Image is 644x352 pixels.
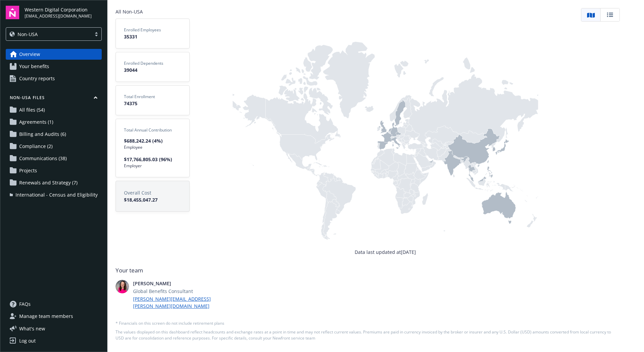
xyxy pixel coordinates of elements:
button: Non-USA Files [6,95,102,103]
span: The values displayed on this dashboard reflect headcounts and exchange rates at a point in time a... [116,329,620,341]
span: $18,455,047.27 [124,196,181,203]
span: Non-USA [18,31,38,38]
span: All Non-USA [116,8,190,15]
span: Enrolled Employees [124,27,181,33]
span: [PERSON_NAME] [133,280,212,287]
a: Compliance (2) [6,141,102,152]
span: Projects [19,165,37,176]
a: Communications (38) [6,153,102,164]
a: Renewals and Strategy (7) [6,177,102,188]
span: All files (54) [19,105,45,115]
div: Log out [19,335,36,346]
button: Western Digital Corporation[EMAIL_ADDRESS][DOMAIN_NAME] [25,6,102,19]
span: Manage team members [19,311,73,322]
span: Overall Cost [124,189,181,196]
a: Projects [6,165,102,176]
a: [PERSON_NAME][EMAIL_ADDRESS][PERSON_NAME][DOMAIN_NAME] [133,295,212,310]
span: [EMAIL_ADDRESS][DOMAIN_NAME] [25,13,92,19]
span: Data last updated at [DATE] [355,248,416,256]
a: All files (54) [6,105,102,115]
span: 35331 [124,33,181,40]
span: Compliance (2) [19,141,53,152]
span: 74375 [124,100,181,107]
span: Country reports [19,73,55,84]
img: photo [116,280,129,293]
a: Billing and Audits (6) [6,129,102,140]
span: Overview [19,49,40,60]
button: What's new [6,325,56,332]
span: Enrolled Dependents [124,60,181,66]
a: Manage team members [6,311,102,322]
span: * Financials on this screen do not include retirement plans [116,320,620,326]
a: Your benefits [6,61,102,72]
img: navigator-logo.svg [6,6,19,19]
span: Total Annual Contribution [124,127,181,133]
span: Global Benefits Consultant [133,288,212,295]
span: International - Census and Eligibility [15,189,98,200]
a: Overview [6,49,102,60]
span: Total Enrollment [124,94,181,100]
span: What ' s new [19,325,45,332]
span: Your benefits [19,61,49,72]
span: Communications (38) [19,153,67,164]
span: Renewals and Strategy (7) [19,177,77,188]
a: International - Census and Eligibility [6,189,102,200]
span: $17,766,805.03 (96%) [124,156,181,163]
span: 39044 [124,66,181,74]
a: FAQs [6,299,102,310]
span: Employer [124,163,181,169]
a: Agreements (1) [6,117,102,127]
span: FAQs [19,299,31,310]
span: Non-USA [9,31,88,38]
span: Billing and Audits (6) [19,129,66,140]
span: Agreements (1) [19,117,53,127]
a: Country reports [6,73,102,84]
span: Your team [116,266,620,274]
span: $688,242.24 (4%) [124,137,181,144]
span: Western Digital Corporation [25,6,92,13]
span: Employee [124,144,181,150]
